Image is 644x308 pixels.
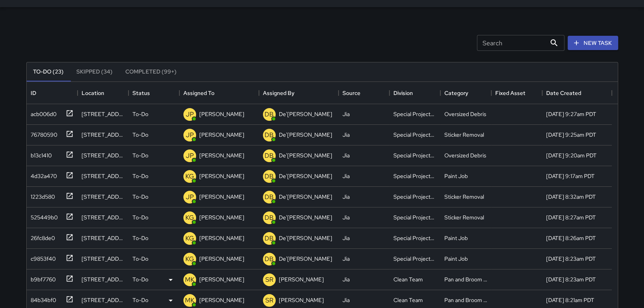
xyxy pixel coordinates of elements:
[186,192,194,202] p: JP
[393,151,436,159] div: Special Projects Team
[132,234,148,242] p: To-Do
[185,172,194,181] p: KG
[444,193,484,201] div: Sticker Removal
[199,234,244,242] p: [PERSON_NAME]
[132,131,148,139] p: To-Do
[186,110,194,119] p: JP
[279,296,324,304] p: [PERSON_NAME]
[546,131,596,139] div: 8/21/2025, 9:25am PDT
[265,151,274,161] p: DB
[342,255,350,263] div: Jia
[132,110,148,118] p: To-Do
[27,107,56,118] div: acb006d0
[82,82,104,104] div: Location
[342,213,350,221] div: Jia
[265,254,274,264] p: DB
[279,234,332,242] p: De'[PERSON_NAME]
[82,131,125,139] div: 224 Kearny Street
[78,82,128,104] div: Location
[342,234,350,242] div: Jia
[393,131,436,139] div: Special Projects Team
[546,255,596,263] div: 8/21/2025, 8:23am PDT
[393,234,436,242] div: Special Projects Team
[82,151,125,159] div: 600 Market Street
[128,82,179,104] div: Status
[444,110,486,118] div: Oversized Debris
[265,130,274,140] p: DB
[27,148,52,159] div: b13c1410
[393,255,436,263] div: Special Projects Team
[444,82,468,104] div: Category
[185,296,195,305] p: MK
[186,151,194,161] p: JP
[132,82,150,104] div: Status
[265,296,273,305] p: SR
[199,172,244,180] p: [PERSON_NAME]
[82,213,125,221] div: 198 Sacramento Street
[279,131,332,139] p: De'[PERSON_NAME]
[444,131,484,139] div: Sticker Removal
[185,234,194,243] p: KG
[27,128,57,139] div: 76780590
[265,192,274,202] p: DB
[393,296,423,304] div: Clean Team
[393,82,413,104] div: Division
[393,110,436,118] div: Special Projects Team
[342,172,350,180] div: Jia
[342,296,350,304] div: Jia
[199,213,244,221] p: [PERSON_NAME]
[186,130,194,140] p: JP
[82,193,125,201] div: 234 Bush Street
[546,110,596,118] div: 8/21/2025, 9:27am PDT
[342,131,350,139] div: Jia
[444,275,487,283] div: Pan and Broom Block Faces
[265,213,274,223] p: DB
[342,275,350,283] div: Jia
[132,255,148,263] p: To-Do
[546,82,581,104] div: Date Created
[185,254,194,264] p: KG
[185,275,195,285] p: MK
[132,172,148,180] p: To-Do
[265,275,273,285] p: SR
[199,255,244,263] p: [PERSON_NAME]
[27,252,56,263] div: c9853f40
[342,110,350,118] div: Jia
[546,193,596,201] div: 8/21/2025, 8:32am PDT
[546,234,596,242] div: 8/21/2025, 8:26am PDT
[82,172,125,180] div: 2 Trinity Place
[132,193,148,201] p: To-Do
[27,62,70,81] button: To-Do (23)
[568,36,618,50] button: New Task
[265,172,274,181] p: DB
[342,82,360,104] div: Source
[132,213,148,221] p: To-Do
[27,82,78,104] div: ID
[27,231,55,242] div: 26fc8de0
[82,234,125,242] div: 265 Sacramento Street
[389,82,440,104] div: Division
[279,213,332,221] p: De'[PERSON_NAME]
[342,151,350,159] div: Jia
[132,296,148,304] p: To-Do
[444,172,468,180] div: Paint Job
[185,213,194,223] p: KG
[444,151,486,159] div: Oversized Debris
[546,172,595,180] div: 8/21/2025, 9:17am PDT
[31,82,36,104] div: ID
[132,151,148,159] p: To-Do
[279,255,332,263] p: De'[PERSON_NAME]
[542,82,612,104] div: Date Created
[179,82,259,104] div: Assigned To
[199,110,244,118] p: [PERSON_NAME]
[259,82,339,104] div: Assigned By
[279,110,332,118] p: De'[PERSON_NAME]
[183,82,214,104] div: Assigned To
[279,275,324,283] p: [PERSON_NAME]
[199,296,244,304] p: [PERSON_NAME]
[279,172,332,180] p: De'[PERSON_NAME]
[546,275,596,283] div: 8/21/2025, 8:23am PDT
[199,193,244,201] p: [PERSON_NAME]
[27,293,56,304] div: 84b34bf0
[199,131,244,139] p: [PERSON_NAME]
